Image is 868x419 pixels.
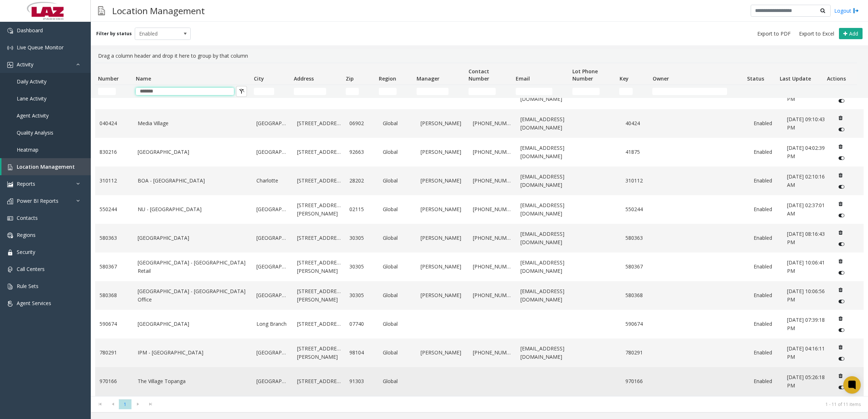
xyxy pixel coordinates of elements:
button: Delete [835,313,846,324]
input: Name Filter [136,88,234,95]
button: Delete [835,341,846,353]
button: Disable [835,210,848,221]
button: Delete [835,284,846,296]
span: Live Queue Monitor [17,44,64,51]
a: [DATE] 07:39:18 PM [787,316,826,332]
img: 'icon' [7,62,13,68]
a: [GEOGRAPHIC_DATA] [256,119,288,127]
a: [GEOGRAPHIC_DATA] - [GEOGRAPHIC_DATA] Retail [138,259,248,275]
span: Region [379,75,396,82]
td: Zip Filter [343,85,376,98]
a: [GEOGRAPHIC_DATA] [256,205,288,213]
span: Contacts [17,214,38,221]
button: Add [839,28,863,40]
button: Delete [835,255,846,267]
span: Last Update [780,75,811,82]
th: Actions [824,63,857,85]
img: 'icon' [7,215,13,221]
a: Global [383,148,412,156]
a: 580363 [625,234,650,242]
a: 040424 [100,119,129,127]
img: 'icon' [7,267,13,272]
span: [DATE] 02:10:16 AM [787,173,825,188]
span: Agent Services [17,300,51,307]
input: Manager Filter [417,88,449,95]
span: [DATE] 05:26:18 PM [787,374,825,389]
a: BOA - [GEOGRAPHIC_DATA] [138,177,248,185]
a: [PERSON_NAME] [421,148,464,156]
a: [GEOGRAPHIC_DATA] [256,234,288,242]
a: [PERSON_NAME] [421,291,464,299]
a: [PERSON_NAME] [421,234,464,242]
h3: Location Management [109,2,208,20]
a: [STREET_ADDRESS] [297,119,341,127]
a: 98104 [349,349,374,357]
a: 310112 [625,177,650,185]
input: Zip Filter [346,88,359,95]
span: Add [849,30,858,37]
span: Dashboard [17,27,43,34]
a: [GEOGRAPHIC_DATA] [138,234,248,242]
a: Global [383,205,412,213]
a: [GEOGRAPHIC_DATA] [256,349,288,357]
span: Manager [417,75,439,82]
a: The Village Topanga [138,377,248,385]
div: Drag a column header and drop it here to group by that column [95,49,864,63]
a: Enabled [754,119,778,127]
a: 970166 [100,377,129,385]
input: Owner Filter [652,88,727,95]
a: 40424 [625,119,650,127]
a: 780291 [100,349,129,357]
span: Location Management [17,163,75,170]
a: Enabled [754,349,778,357]
a: 580367 [625,263,650,271]
img: pageIcon [98,2,105,20]
span: [DATE] 10:06:56 PM [787,288,825,303]
span: Address [294,75,314,82]
a: [PERSON_NAME] [421,349,464,357]
a: Enabled [754,291,778,299]
a: Charlotte [256,177,288,185]
span: [DATE] 07:39:18 PM [787,316,825,331]
a: [STREET_ADDRESS] [297,177,341,185]
a: [STREET_ADDRESS][PERSON_NAME] [297,287,341,304]
a: [PHONE_NUMBER] [473,349,512,357]
span: Key [620,75,629,82]
img: 'icon' [7,45,13,51]
button: Disable [835,152,848,164]
button: Clear [236,86,247,97]
a: [PERSON_NAME] [421,177,464,185]
a: Global [383,320,412,328]
kendo-pager-info: 1 - 11 of 11 items [161,401,861,407]
span: [DATE] 04:02:39 PM [787,144,825,159]
td: Name Filter [133,85,251,98]
span: [DATE] 08:16:43 PM [787,230,825,245]
a: [PHONE_NUMBER] [473,177,512,185]
a: [DATE] 10:06:41 PM [787,259,826,275]
a: 30305 [349,291,374,299]
a: 550244 [100,205,129,213]
span: Daily Activity [17,78,46,85]
a: [DATE] 04:16:11 PM [787,345,826,361]
span: Activity [17,61,33,68]
td: Key Filter [616,85,649,98]
a: 28202 [349,177,374,185]
span: Name [136,75,151,82]
td: Region Filter [376,85,414,98]
a: Location Management [1,158,91,175]
span: Lot Phone Number [572,68,598,82]
input: Email Filter [516,88,552,95]
a: [GEOGRAPHIC_DATA] [256,148,288,156]
button: Delete [835,141,846,152]
span: Quality Analysis [17,129,53,136]
a: Enabled [754,263,778,271]
span: [DATE] 10:06:41 PM [787,259,825,274]
a: [EMAIL_ADDRESS][DOMAIN_NAME] [520,173,569,189]
label: Filter by status [96,30,132,37]
img: 'icon' [7,233,13,238]
a: 30305 [349,234,374,242]
td: Email Filter [513,85,569,98]
a: 590674 [625,320,650,328]
img: 'icon' [7,164,13,170]
a: 310112 [100,177,129,185]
